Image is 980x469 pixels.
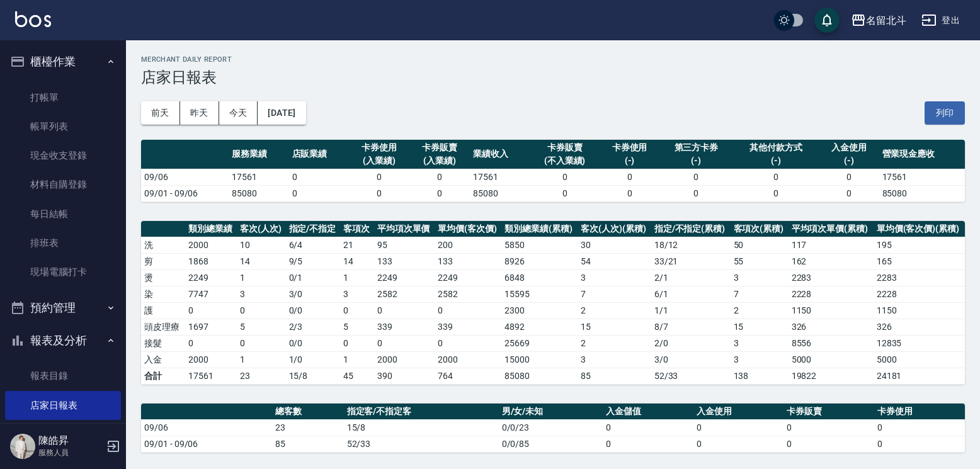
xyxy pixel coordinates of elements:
[731,302,789,319] td: 2
[185,351,237,368] td: 2000
[600,169,660,185] td: 0
[578,237,651,253] td: 30
[874,351,965,368] td: 5000
[141,335,185,351] td: 接髮
[874,269,965,286] td: 2283
[603,436,693,452] td: 0
[5,324,121,357] button: 報表及分析
[340,221,373,237] th: 客項次
[501,368,578,384] td: 85080
[38,447,103,458] p: 服務人員
[185,319,237,335] td: 1697
[237,335,286,351] td: 0
[789,351,874,368] td: 5000
[879,169,965,185] td: 17561
[501,302,578,319] td: 2300
[340,335,373,351] td: 0
[789,335,874,351] td: 8556
[499,436,603,452] td: 0/0/85
[501,253,578,269] td: 8926
[286,286,341,302] td: 3 / 0
[435,319,501,335] td: 339
[340,319,373,335] td: 5
[141,286,185,302] td: 染
[141,237,185,253] td: 洗
[286,319,341,335] td: 2 / 3
[783,436,874,452] td: 0
[435,253,501,269] td: 133
[578,286,651,302] td: 7
[874,253,965,269] td: 165
[651,286,731,302] td: 6 / 1
[651,237,731,253] td: 18 / 12
[237,237,286,253] td: 10
[340,237,373,253] td: 21
[916,9,965,32] button: 登出
[651,319,731,335] td: 8 / 7
[501,237,578,253] td: 5850
[5,420,121,449] a: 互助日報表
[731,351,789,368] td: 3
[141,419,272,436] td: 09/06
[289,185,350,201] td: 0
[5,170,121,199] a: 材料自購登錄
[5,361,121,390] a: 報表目錄
[925,101,965,125] button: 列印
[789,286,874,302] td: 2228
[530,169,600,185] td: 0
[651,269,731,286] td: 2 / 1
[783,404,874,420] th: 卡券販賣
[272,436,343,452] td: 85
[413,154,467,167] div: (入業績)
[501,351,578,368] td: 15000
[286,351,341,368] td: 1 / 0
[501,269,578,286] td: 6848
[499,419,603,436] td: 0/0/23
[663,141,729,154] div: 第三方卡券
[185,253,237,269] td: 1868
[533,154,596,167] div: (不入業績)
[185,286,237,302] td: 7747
[578,319,651,335] td: 15
[286,368,341,384] td: 15/8
[374,319,435,335] td: 339
[435,237,501,253] td: 200
[344,404,499,420] th: 指定客/不指定客
[237,368,286,384] td: 23
[237,253,286,269] td: 14
[141,55,965,64] h2: Merchant Daily Report
[435,368,501,384] td: 764
[578,335,651,351] td: 2
[501,286,578,302] td: 15595
[435,302,501,319] td: 0
[530,185,600,201] td: 0
[814,8,840,33] button: save
[272,419,343,436] td: 23
[651,253,731,269] td: 33 / 21
[229,140,289,169] th: 服務業績
[435,269,501,286] td: 2249
[659,169,732,185] td: 0
[286,221,341,237] th: 指定/不指定
[470,140,530,169] th: 業績收入
[141,269,185,286] td: 燙
[344,436,499,452] td: 52/33
[180,101,219,125] button: 昨天
[413,141,467,154] div: 卡券販賣
[578,269,651,286] td: 3
[286,237,341,253] td: 6 / 4
[349,169,409,185] td: 0
[141,319,185,335] td: 頭皮理療
[340,253,373,269] td: 14
[286,269,341,286] td: 0 / 1
[731,286,789,302] td: 7
[141,140,965,202] table: a dense table
[352,154,406,167] div: (入業績)
[789,302,874,319] td: 1150
[732,169,818,185] td: 0
[409,185,470,201] td: 0
[219,101,258,125] button: 今天
[349,185,409,201] td: 0
[5,391,121,420] a: 店家日報表
[340,286,373,302] td: 3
